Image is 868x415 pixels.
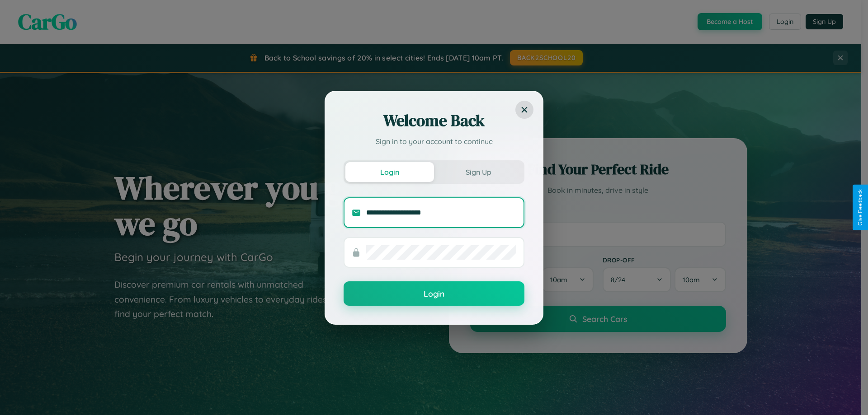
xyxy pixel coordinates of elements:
[434,162,523,182] button: Sign Up
[345,162,434,182] button: Login
[344,281,524,306] button: Login
[344,136,524,147] p: Sign in to your account to continue
[857,189,863,226] div: Give Feedback
[344,110,524,131] h2: Welcome Back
